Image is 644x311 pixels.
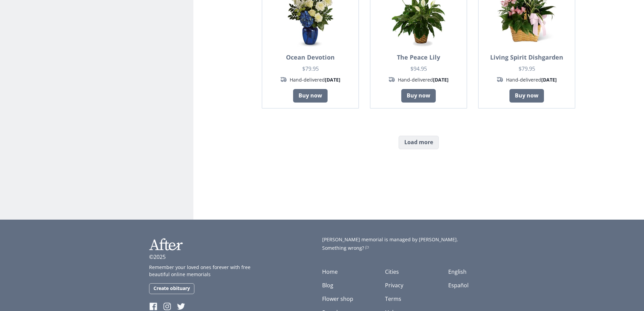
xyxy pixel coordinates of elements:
a: Create obituary [149,283,194,294]
img: Instagram of After [163,302,171,311]
img: Twitter of After [177,302,185,311]
button: Load more [399,136,439,149]
a: Terms [385,295,401,303]
a: English [448,268,467,275]
a: Something wrong? [322,244,495,251]
a: Buy now [509,89,544,103]
img: Facebook of After [149,302,158,311]
a: Privacy [385,282,403,289]
ul: Language list [448,268,495,289]
a: Buy now [401,89,436,103]
a: Español [448,282,469,289]
a: Buy now [293,89,328,103]
a: Flower shop [322,295,353,303]
a: Blog [322,282,333,289]
a: Cities [385,268,399,275]
a: Home [322,268,338,275]
span: [PERSON_NAME] memorial is managed by [PERSON_NAME]. [322,236,458,243]
p: Remember your loved ones forever with free beautiful online memorials [149,264,257,278]
p: ©2025 [149,253,166,261]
